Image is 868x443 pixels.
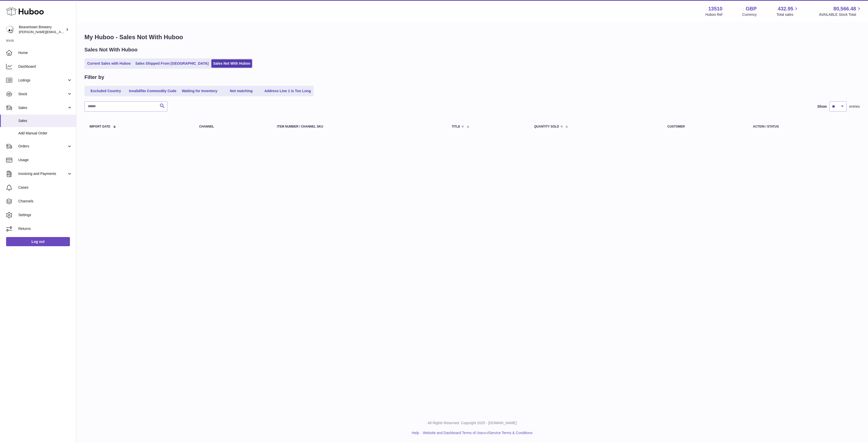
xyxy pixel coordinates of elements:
a: Excluded Country [85,87,126,95]
span: Add Manual Order [18,131,72,136]
h2: Sales Not With Huboo [84,46,138,53]
div: Action / Status [753,125,855,128]
span: Quantity Sold [534,125,559,128]
span: Dashboard [18,64,72,69]
span: 432.95 [778,5,793,12]
span: AVAILABLE Stock Total [819,12,862,17]
div: Beavertown Brewery [19,25,65,34]
img: Matthew.McCormack@beavertownbrewery.co.uk [6,26,14,33]
span: Usage [18,158,72,162]
span: 80,566.48 [833,5,856,12]
span: Cases [18,185,72,190]
span: Settings [18,213,72,217]
span: Returns [18,226,72,231]
a: 80,566.48 AVAILABLE Stock Total [819,5,862,17]
span: Total sales [776,12,799,17]
span: Sales [18,118,72,123]
a: Website and Dashboard Terms of Use [423,431,483,435]
div: Customer [667,125,743,128]
div: Item Number / Channel SKU [277,125,442,128]
a: Not matching [221,87,262,95]
span: Sales [18,105,67,110]
span: Invoicing and Payments [18,171,67,176]
strong: 13510 [708,5,723,12]
a: Log out [6,237,70,246]
a: Waiting for Inventory [179,87,220,95]
a: Current Sales with Huboo [85,59,133,68]
strong: GBP [746,5,757,12]
span: Home [18,50,72,55]
a: 432.95 Total sales [776,5,799,17]
a: Sales Not With Huboo [211,59,252,68]
span: entries [849,104,860,109]
span: Listings [18,78,67,83]
label: Show [817,104,827,109]
h1: My Huboo - Sales Not With Huboo [84,33,860,41]
div: Currency [742,12,757,17]
a: Sales Shipped From [GEOGRAPHIC_DATA] [134,59,210,68]
div: Huboo Ref [705,12,723,17]
a: Address Line 1 is Too Long [263,87,313,95]
span: Stock [18,92,67,96]
div: Channel [199,125,267,128]
span: Channels [18,199,72,204]
span: Title [452,125,460,128]
li: and [421,431,533,435]
h2: Filter by [84,74,104,81]
span: Orders [18,144,67,149]
p: All Rights Reserved. Copyright 2025 - [DOMAIN_NAME] [80,421,864,425]
span: Import date [90,125,110,128]
a: Help [412,431,419,435]
a: Invalid/No Commodity Code [127,87,178,95]
span: [PERSON_NAME][EMAIL_ADDRESS][PERSON_NAME][DOMAIN_NAME] [19,30,129,34]
a: Service Terms & Conditions [489,431,533,435]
